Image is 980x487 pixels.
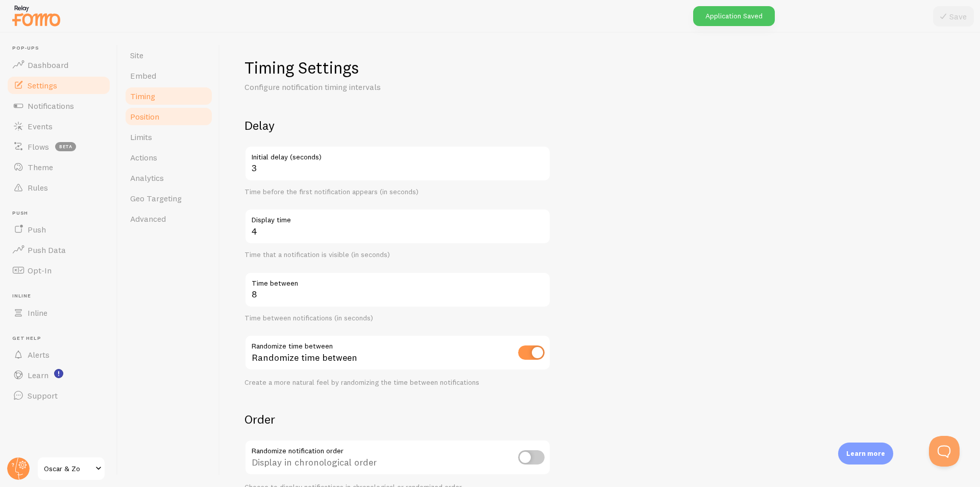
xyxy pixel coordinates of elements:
[244,146,551,163] label: Initial delay (seconds)
[244,250,551,260] div: Time that a notification is visible (in seconds)
[28,265,52,275] span: Opt-In
[28,390,58,401] span: Support
[244,378,551,387] div: Create a more natural feel by randomizing the time between notifications
[124,127,213,147] a: Limits
[6,303,111,323] a: Inline
[244,118,551,133] h2: Delay
[28,308,47,318] span: Inline
[846,449,885,458] p: Learn more
[28,162,53,172] span: Theme
[6,157,111,177] a: Theme
[28,142,49,152] span: Flows
[244,272,551,289] label: Time between
[244,188,551,197] div: Time before the first notification appears (in seconds)
[12,335,111,342] span: Get Help
[6,96,111,116] a: Notifications
[11,3,62,29] img: fomo-relay-logo-orange.svg
[28,182,48,193] span: Rules
[6,240,111,260] a: Push Data
[124,147,213,168] a: Actions
[124,65,213,86] a: Embed
[693,6,775,26] div: Application Saved
[244,335,551,372] div: Randomize time between
[130,152,157,163] span: Actions
[28,101,74,111] span: Notifications
[6,365,111,385] a: Learn
[124,106,213,127] a: Position
[130,111,159,122] span: Position
[28,80,57,90] span: Settings
[28,350,50,360] span: Alerts
[244,411,551,427] h2: Order
[28,121,53,131] span: Events
[55,142,76,151] span: beta
[12,293,111,299] span: Inline
[130,50,143,60] span: Site
[28,370,48,380] span: Learn
[124,208,213,229] a: Advanced
[6,55,111,75] a: Dashboard
[124,86,213,106] a: Timing
[6,116,111,136] a: Events
[130,91,155,101] span: Timing
[244,81,489,93] p: Configure notification timing intervals
[6,385,111,406] a: Support
[6,75,111,96] a: Settings
[130,173,164,183] span: Analytics
[124,188,213,208] a: Geo Targeting
[12,210,111,217] span: Push
[28,224,46,235] span: Push
[6,260,111,281] a: Opt-In
[244,314,551,323] div: Time between notifications (in seconds)
[130,214,166,224] span: Advanced
[6,344,111,365] a: Alerts
[37,456,106,481] a: Oscar & Zo
[130,71,156,81] span: Embed
[124,45,213,65] a: Site
[54,369,63,378] svg: <p>Watch New Feature Tutorials!</p>
[6,219,111,240] a: Push
[838,443,893,465] div: Learn more
[130,132,152,142] span: Limits
[44,462,92,475] span: Oscar & Zo
[244,57,551,78] h1: Timing Settings
[28,60,68,70] span: Dashboard
[130,193,182,203] span: Geo Targeting
[6,136,111,157] a: Flows beta
[244,439,551,477] div: Display in chronological order
[28,245,66,255] span: Push Data
[12,45,111,52] span: Pop-ups
[244,208,551,226] label: Display time
[124,168,213,188] a: Analytics
[6,177,111,198] a: Rules
[929,436,960,467] iframe: Help Scout Beacon - Open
